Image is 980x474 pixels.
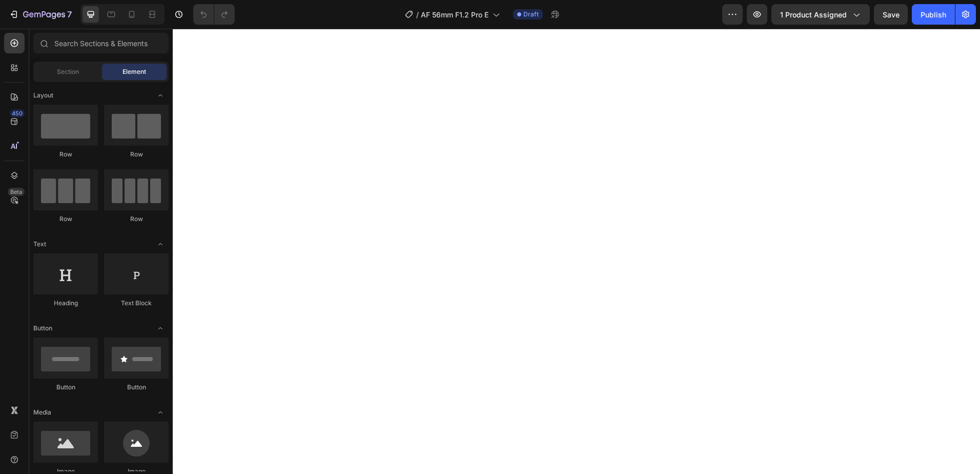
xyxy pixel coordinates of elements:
[193,4,235,25] div: Undo/Redo
[771,4,870,25] button: 1 product assigned
[33,324,52,333] span: Button
[4,4,76,25] button: 7
[33,408,51,417] span: Media
[33,240,46,249] span: Text
[421,9,488,20] span: AF 56mm F1.2 Pro E
[912,4,955,25] button: Publish
[416,9,419,20] span: /
[173,29,980,474] iframe: Design area
[883,10,900,19] span: Save
[780,9,847,20] span: 1 product assigned
[874,4,908,25] button: Save
[33,91,53,100] span: Layout
[122,67,146,76] span: Element
[33,33,169,53] input: Search Sections & Elements
[33,383,98,392] div: Button
[33,299,98,308] div: Heading
[104,150,169,159] div: Row
[8,188,25,196] div: Beta
[152,236,169,252] span: Toggle open
[104,383,169,392] div: Button
[67,8,72,21] p: 7
[10,109,25,117] div: 450
[104,299,169,308] div: Text Block
[152,320,169,337] span: Toggle open
[921,9,946,20] div: Publish
[152,404,169,421] span: Toggle open
[33,150,98,159] div: Row
[104,214,169,224] div: Row
[57,67,79,76] span: Section
[33,214,98,224] div: Row
[152,87,169,104] span: Toggle open
[523,10,539,19] span: Draft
